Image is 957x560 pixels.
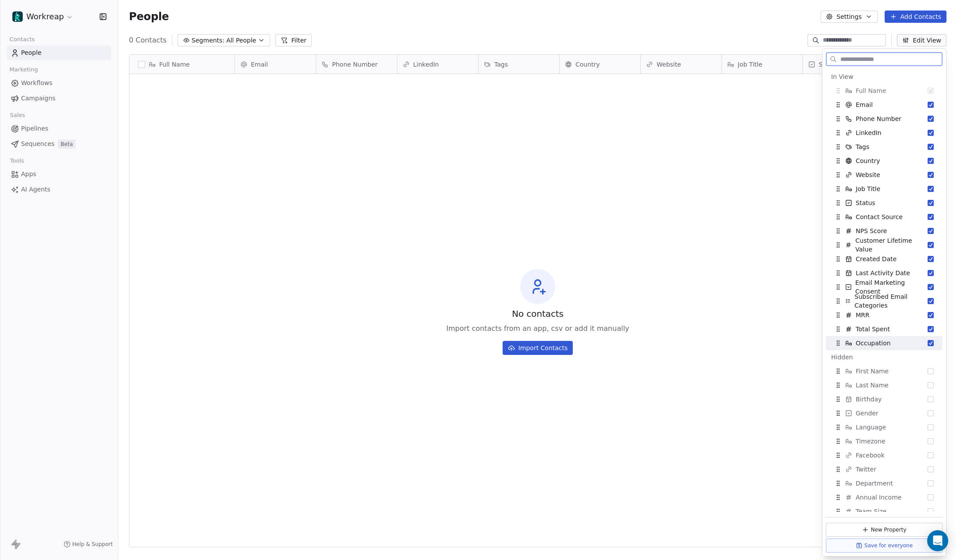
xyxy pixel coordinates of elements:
span: People [129,10,169,23]
span: Timezone [856,437,886,446]
span: Twitter [856,465,876,474]
span: Contact Source [856,213,903,221]
div: Subscribed Email Categories [826,294,943,308]
div: Website [641,55,721,74]
img: Workreap-favicon-emblem.png [12,11,23,22]
div: Job Title [722,55,803,74]
span: Tags [856,142,869,151]
button: Filter [275,34,312,46]
span: Country [856,156,880,165]
span: Subscribed Email Categories [854,292,928,310]
a: Campaigns [7,91,111,106]
button: Save for everyone [826,539,943,553]
div: LinkedIn [826,126,943,140]
span: Workflows [21,78,53,88]
a: AI Agents [7,182,111,197]
span: Language [856,423,886,432]
span: Sales [6,109,29,122]
span: Full Name [159,60,190,69]
span: Last Name [856,381,889,390]
span: Contacts [6,33,39,46]
div: grid [129,74,235,527]
span: Campaigns [21,94,55,103]
span: Gender [856,409,878,418]
div: Department [826,476,943,490]
div: First Name [826,364,943,378]
div: Tags [478,55,559,74]
span: Tags [494,60,508,69]
span: LinkedIn [413,60,439,69]
div: Full Name [826,84,943,98]
div: Occupation [826,336,943,350]
a: Import Contacts [503,337,573,355]
span: MRR [856,311,870,319]
span: People [21,48,42,57]
div: Phone Number [316,55,397,74]
div: Team Size [826,504,943,518]
span: Marketing [6,63,42,76]
a: People [7,46,111,60]
span: Email Marketing Consent [855,278,928,296]
button: New Property [826,523,943,537]
div: Last Name [826,378,943,392]
div: Timezone [826,434,943,448]
span: Website [856,170,880,179]
span: 0 Contacts [129,35,167,46]
span: Job Title [738,60,762,69]
span: Workreap [26,11,64,22]
div: Created Date [826,252,943,266]
div: Open Intercom Messenger [927,530,948,551]
span: Status [819,60,839,69]
div: Birthday [826,392,943,406]
span: Department [856,479,893,488]
div: Annual Income [826,490,943,504]
span: Website [657,60,681,69]
span: Occupation [856,339,891,347]
button: Add Contacts [885,11,946,23]
span: Email [251,60,268,69]
span: Status [856,198,875,207]
div: Last Activity Date [826,266,943,280]
span: Job Title [856,184,880,193]
span: All People [226,36,256,45]
span: Phone Number [332,60,378,69]
a: Help & Support [64,541,113,548]
div: Website [826,168,943,182]
div: Contact Source [826,210,943,224]
span: Import contacts from an app, csv or add it manually [446,323,629,334]
div: Total Spent [826,322,943,336]
span: No contacts [512,308,564,320]
div: NPS Score [826,224,943,238]
div: Email [235,55,316,74]
span: Help & Support [72,541,113,548]
span: Customer Lifetime Value [855,236,928,254]
div: Hidden [831,353,937,362]
div: Tags [826,140,943,154]
a: Apps [7,167,111,181]
span: Last Activity Date [856,269,910,277]
div: Status [803,55,884,74]
a: SequencesBeta [7,137,111,151]
span: NPS Score [856,227,887,235]
span: Segments: [192,36,225,45]
div: Status [826,196,943,210]
div: Twitter [826,462,943,476]
div: Facebook [826,448,943,462]
div: In View [831,72,937,81]
span: Email [856,100,873,109]
button: Settings [821,11,877,23]
div: Email Marketing Consent [826,280,943,294]
div: MRR [826,308,943,322]
span: Facebook [856,451,885,460]
span: Phone Number [856,114,901,123]
button: Edit View [897,34,946,46]
span: Tools [6,154,28,167]
div: Email [826,98,943,112]
span: Created Date [856,255,896,263]
span: Apps [21,170,36,179]
a: Pipelines [7,121,111,136]
span: Total Spent [856,325,890,333]
div: Full Name [129,55,235,74]
span: Annual Income [856,493,902,502]
span: Full Name [856,86,886,95]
